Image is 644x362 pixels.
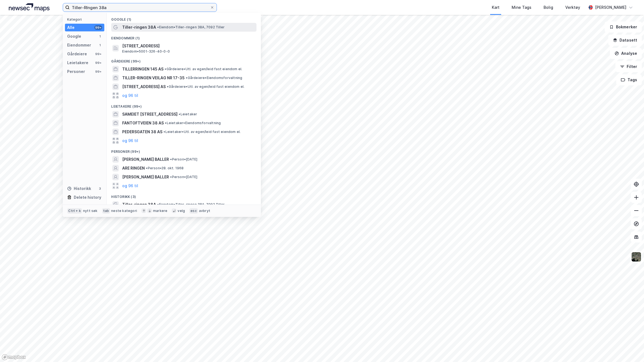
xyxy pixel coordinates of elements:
[170,157,197,162] span: Person • [DATE]
[67,51,87,57] div: Gårdeiere
[512,4,531,11] div: Mine Tags
[122,49,170,54] span: Eiendom • 5001-326-40-0-0
[157,202,159,206] span: •
[146,166,184,170] span: Person • 28. okt. 1968
[67,68,85,75] div: Personer
[107,55,261,65] div: Gårdeiere (99+)
[122,66,163,72] span: TILLERRINGEN 145 AS
[67,24,75,31] div: Alle
[608,35,642,46] button: Datasett
[165,67,242,71] span: Gårdeiere • Utl. av egen/leid fast eiendom el.
[165,121,221,125] span: Leietaker • Eiendomsforvaltning
[98,186,102,191] div: 3
[179,112,180,116] span: •
[122,92,138,99] button: og 96 til
[163,130,241,134] span: Leietaker • Utl. av egen/leid fast eiendom el.
[544,4,553,11] div: Bolig
[163,130,165,134] span: •
[122,201,156,208] span: Tiller-ringen 38A
[122,24,156,31] span: Tiller-ringen 38A
[74,194,101,201] div: Delete history
[102,208,110,214] div: tab
[167,85,244,89] span: Gårdeiere • Utl. av egen/leid fast eiendom el.
[153,209,167,213] div: markere
[122,129,162,135] span: PEDERSGATEN 38 AS
[107,32,261,42] div: Eiendommer (1)
[67,208,82,214] div: Ctrl + k
[492,4,500,11] div: Kart
[83,209,98,213] div: nytt søk
[9,3,50,12] img: logo.a4113a55bc3d86da70a041830d287a7e.svg
[67,17,104,21] div: Kategori
[595,4,626,11] div: [PERSON_NAME]
[616,336,644,362] iframe: Chat Widget
[199,209,210,213] div: avbryt
[178,209,185,213] div: velg
[122,120,164,126] span: FANTOFTVEIEN 38 AS
[165,67,166,71] span: •
[170,175,197,179] span: Person • [DATE]
[70,3,210,12] input: Søk på adresse, matrikkel, gårdeiere, leietakere eller personer
[122,183,138,189] button: og 96 til
[122,43,254,49] span: [STREET_ADDRESS]
[2,354,26,360] a: Mapbox homepage
[186,76,242,80] span: Gårdeiere • Eiendomsforvaltning
[179,112,197,116] span: Leietaker
[122,75,185,81] span: TILLER-RINGEN VEILAG NR 17-35
[157,25,225,29] span: Eiendom • Tiller-ringen 38A, 7092 Tiller
[146,166,148,170] span: •
[186,76,187,80] span: •
[107,13,261,23] div: Google (1)
[107,100,261,110] div: Leietakere (99+)
[165,121,167,125] span: •
[167,85,168,89] span: •
[98,34,102,39] div: 1
[107,190,261,200] div: Historikk (3)
[98,43,102,47] div: 1
[94,25,102,30] div: 99+
[111,209,137,213] div: neste kategori
[122,174,169,180] span: [PERSON_NAME] BALLER
[122,83,166,90] span: [STREET_ADDRESS] AS
[610,48,642,59] button: Analyse
[94,69,102,74] div: 99+
[122,137,138,144] button: og 96 til
[631,252,642,262] img: 9k=
[157,202,225,207] span: Eiendom • Tiller-ringen 38A, 7092 Tiller
[189,208,198,214] div: esc
[94,61,102,65] div: 99+
[122,156,169,163] span: [PERSON_NAME] BALLER
[122,111,178,118] span: SAMEIET [STREET_ADDRESS]
[565,4,580,11] div: Verktøy
[94,52,102,56] div: 99+
[170,175,172,179] span: •
[67,33,81,40] div: Google
[615,61,642,72] button: Filter
[616,336,644,362] div: Kontrollprogram for chat
[157,25,159,29] span: •
[605,21,642,32] button: Bokmerker
[67,59,88,66] div: Leietakere
[616,74,642,85] button: Tags
[122,165,145,172] span: ARE RINGEN
[170,157,172,161] span: •
[67,42,91,48] div: Eiendommer
[67,185,91,192] div: Historikk
[107,145,261,155] div: Personer (99+)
